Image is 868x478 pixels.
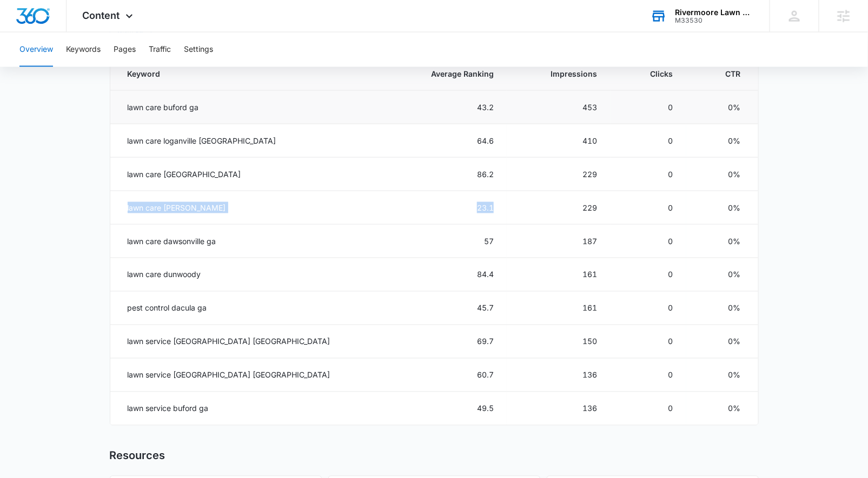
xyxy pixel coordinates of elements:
td: lawn care buford ga [110,91,385,124]
td: 0 [611,292,686,325]
span: Keyword [128,68,356,79]
span: CTR [715,68,741,79]
button: Keywords [66,32,101,67]
td: 64.6 [384,124,507,158]
td: 229 [507,158,611,191]
td: 45.7 [384,292,507,325]
td: 136 [507,392,611,426]
td: 0% [686,258,758,292]
button: Pages [114,32,136,67]
td: 0 [611,359,686,392]
button: Overview [19,32,53,67]
td: 229 [507,191,611,225]
td: pest control dacula ga [110,292,385,325]
h3: Resources [110,449,165,463]
td: 0% [686,158,758,191]
td: 0 [611,392,686,426]
td: 84.4 [384,258,507,292]
td: 49.5 [384,392,507,426]
td: 0 [611,325,686,359]
td: lawn care dunwoody [110,258,385,292]
td: 86.2 [384,158,507,191]
td: 0% [686,325,758,359]
td: 0% [686,191,758,225]
td: lawn care loganville [GEOGRAPHIC_DATA] [110,124,385,158]
span: Average Ranking [413,68,494,79]
button: Settings [184,32,213,67]
td: 0 [611,225,686,258]
td: 0% [686,359,758,392]
td: 0% [686,124,758,158]
td: 150 [507,325,611,359]
span: Clicks [639,68,673,79]
td: lawn care dawsonville ga [110,225,385,258]
td: 0% [686,392,758,426]
td: 60.7 [384,359,507,392]
td: 69.7 [384,325,507,359]
td: 0 [611,124,686,158]
span: Impressions [535,68,598,79]
td: 57 [384,225,507,258]
td: 0 [611,158,686,191]
td: 187 [507,225,611,258]
td: 0 [611,91,686,124]
td: lawn care [PERSON_NAME] [110,191,385,225]
button: Traffic [149,32,171,67]
td: 0 [611,191,686,225]
td: 136 [507,359,611,392]
div: account name [675,8,754,17]
span: Content [83,10,120,21]
div: account id [675,17,754,24]
td: 0 [611,258,686,292]
td: lawn care [GEOGRAPHIC_DATA] [110,158,385,191]
td: lawn service [GEOGRAPHIC_DATA] [GEOGRAPHIC_DATA] [110,359,385,392]
td: 0% [686,91,758,124]
td: lawn service buford ga [110,392,385,426]
td: 0% [686,225,758,258]
td: 23.1 [384,191,507,225]
td: 453 [507,91,611,124]
td: 161 [507,258,611,292]
td: 410 [507,124,611,158]
td: lawn service [GEOGRAPHIC_DATA] [GEOGRAPHIC_DATA] [110,325,385,359]
td: 0% [686,292,758,325]
td: 161 [507,292,611,325]
td: 43.2 [384,91,507,124]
